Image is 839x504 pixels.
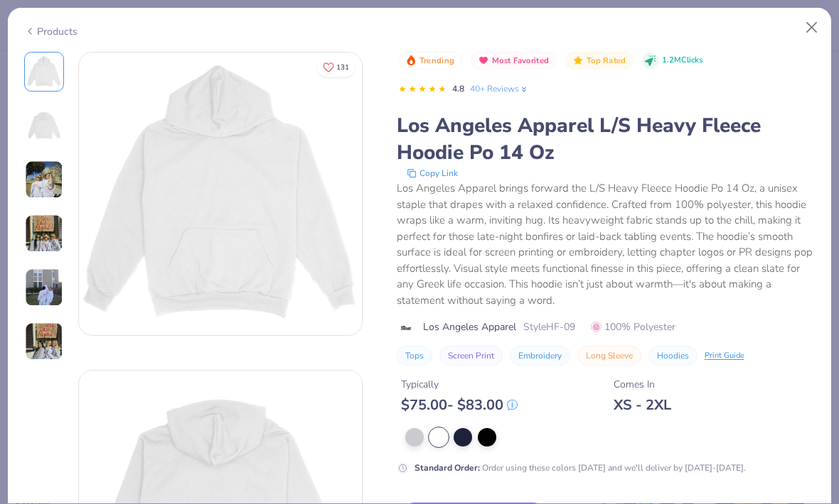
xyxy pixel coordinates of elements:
button: Badge Button [471,52,557,70]
span: Los Angeles Apparel [423,319,516,334]
a: 40+ Reviews [470,82,529,95]
div: 4.8 Stars [398,78,447,101]
img: Front [79,53,362,335]
img: User generated content [25,268,63,307]
span: 100% Polyester [591,319,675,334]
span: Trending [419,57,454,65]
strong: Standard Order : [415,462,480,473]
span: 1.2M Clicks [662,55,702,67]
button: Long Sleeve [577,346,641,366]
button: Screen Print [439,346,503,366]
div: Los Angeles Apparel L/S Heavy Fleece Hoodie Po 14 Oz [397,112,816,166]
img: Front [27,55,61,89]
button: Close [798,14,825,41]
div: Los Angeles Apparel brings forward the L/S Heavy Fleece Hoodie Po 14 Oz, a unisex staple that dra... [397,180,816,308]
img: User generated content [25,322,63,361]
span: Most Favorited [492,57,549,65]
img: User generated content [25,160,63,199]
button: Like [316,57,356,77]
span: 131 [336,64,349,71]
span: 4.8 [452,83,464,94]
img: Top Rated sort [572,55,584,66]
button: Badge Button [398,52,462,70]
img: Back [27,109,61,143]
button: copy to clipboard [402,166,462,180]
div: Print Guide [705,350,744,362]
div: Products [24,24,78,39]
div: Typically [401,377,518,392]
img: Trending sort [405,55,417,66]
span: Top Rated [587,57,626,65]
div: $ 75.00 - $ 83.00 [401,396,518,414]
div: XS - 2XL [614,396,671,414]
img: Most Favorited sort [478,55,489,66]
img: brand logo [397,322,416,334]
button: Embroidery [510,346,570,366]
button: Hoodies [648,346,698,366]
img: User generated content [25,214,63,253]
span: Style HF-09 [523,319,575,334]
button: Tops [397,346,432,366]
div: Order using these colors [DATE] and we'll deliver by [DATE]-[DATE]. [415,461,746,474]
button: Badge Button [565,52,634,70]
div: Comes In [614,377,671,392]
